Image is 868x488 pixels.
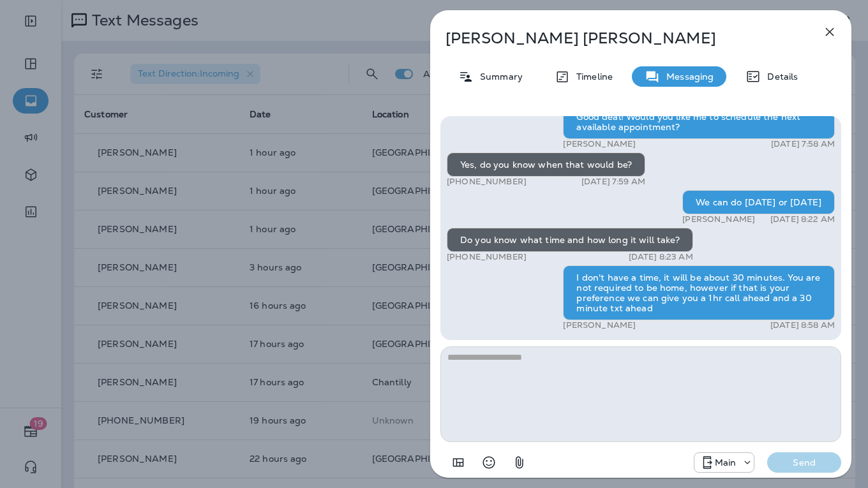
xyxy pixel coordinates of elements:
div: I don't have a time, it will be about 30 minutes. You are not required to be home, however if tha... [563,265,835,320]
div: Good deal! Would you like me to schedule the next available appointment? [563,105,835,139]
p: [PHONE_NUMBER] [447,252,527,262]
p: [PHONE_NUMBER] [447,177,527,187]
div: Do you know what time and how long it will take? [447,228,693,252]
div: We can do [DATE] or [DATE] [682,190,835,214]
p: [PERSON_NAME] [682,214,755,225]
button: Select an emoji [476,450,502,475]
p: Messaging [660,71,714,82]
p: [DATE] 8:22 AM [770,214,835,225]
button: Add in a premade template [445,450,471,475]
p: Timeline [570,71,613,82]
div: Yes, do you know when that would be? [447,152,645,177]
p: Summary [474,71,523,82]
p: [DATE] 7:59 AM [581,177,645,187]
p: [DATE] 8:58 AM [770,320,835,330]
p: [PERSON_NAME] [PERSON_NAME] [445,29,794,47]
p: [DATE] 7:58 AM [771,139,835,149]
p: Main [715,457,737,468]
p: Details [761,71,798,82]
p: [PERSON_NAME] [563,320,636,330]
div: +1 (817) 482-3792 [694,455,754,470]
p: [DATE] 8:23 AM [629,252,693,262]
p: [PERSON_NAME] [563,139,636,149]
